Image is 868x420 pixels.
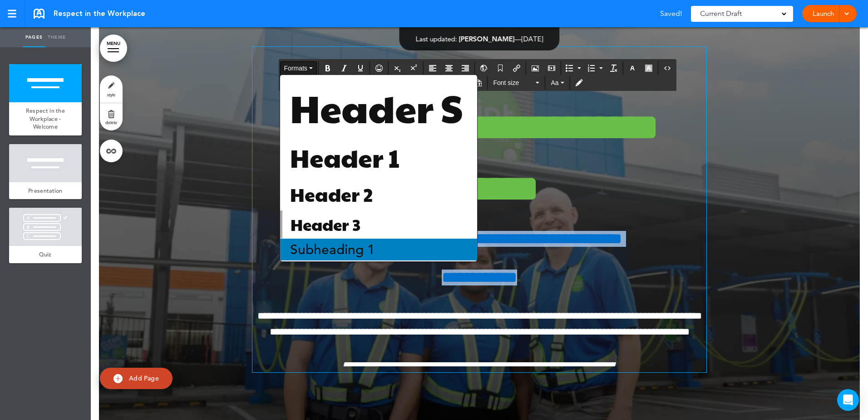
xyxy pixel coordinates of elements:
[809,5,838,22] a: Launch
[416,35,543,42] div: —
[54,9,145,19] span: Respect in the Workplace
[289,140,400,175] span: Header 1
[660,10,682,17] span: Saved!
[406,61,422,75] div: Superscript
[837,389,859,411] div: Open Intercom Messenger
[470,76,486,90] div: Paste as text
[390,61,405,75] div: Subscript
[416,35,457,43] span: Last updated:
[289,181,374,207] span: Header 2
[290,213,361,235] span: Header 3
[129,374,159,382] span: Add Page
[562,61,583,75] div: Bullet list
[26,107,65,130] span: Respect in the Workplace - Welcome
[522,35,543,43] span: [DATE]
[9,102,82,135] a: Respect in the Workplace - Welcome
[700,7,742,20] span: Current Draft
[100,368,173,389] a: Add Page
[100,103,123,130] a: delete
[528,61,543,75] div: Airmason image
[45,27,68,47] a: Theme
[425,61,440,75] div: Align left
[458,61,473,75] div: Align right
[320,61,335,75] div: Bold
[39,250,51,258] span: Quiz
[105,120,117,125] span: delete
[353,61,368,75] div: Underline
[28,187,63,195] span: Presentation
[289,80,464,134] span: Header S
[100,35,127,62] a: MENU
[107,92,115,97] span: style
[544,61,559,75] div: Insert/edit media
[336,61,352,75] div: Italic
[289,241,376,258] span: Subheading 1
[509,61,524,75] div: Insert/edit airmason link
[606,61,621,75] div: Clear formatting
[9,246,82,263] a: Quiz
[493,78,534,87] span: Font size
[100,75,123,103] a: style
[660,61,675,75] div: Source code
[459,35,515,43] span: [PERSON_NAME]
[441,61,457,75] div: Align center
[584,61,605,75] div: Numbered list
[113,374,123,383] img: add.svg
[476,61,492,75] div: Insert/Edit global anchor link
[284,65,307,72] span: Formats
[572,76,587,90] div: Toggle Tracking Changes
[493,61,508,75] div: Anchor
[23,27,45,47] a: Pages
[551,79,558,86] span: Aa
[9,182,82,200] a: Presentation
